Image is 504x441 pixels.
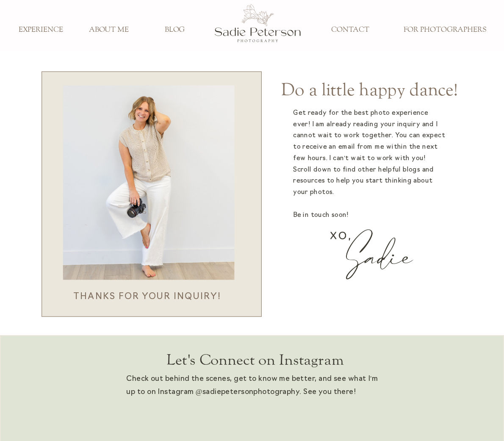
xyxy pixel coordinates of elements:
p: Check out behind the scenes, get to know me better, and see what I'm up to on Instagram @sadiepet... [126,373,378,400]
h1: Let's Connect on Instagram [152,352,359,369]
h3: Thanks for your inquiry! [71,290,224,300]
a: FOR PHOTOGRAPHERS [398,25,492,35]
a: BLOG [147,25,202,35]
h2: Do a little happy dance! [277,80,463,97]
a: EXPERIENCE [13,25,69,35]
a: ABOUT ME [81,25,136,35]
a: CONTACT [323,25,378,35]
p: Get ready for the best photo experience ever! I am already reading your inquiry and I cannot wait... [293,108,446,255]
